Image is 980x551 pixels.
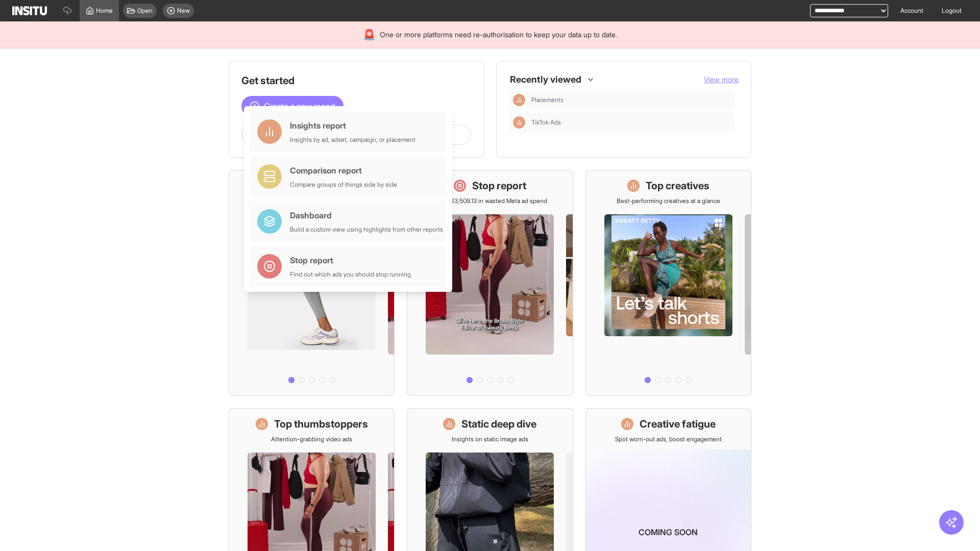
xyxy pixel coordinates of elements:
[290,164,397,177] div: Comparison report
[290,181,397,189] div: Compare groups of things side by side
[290,226,443,234] div: Build a custom view using highlights from other reports
[531,118,561,127] span: TikTok Ads
[461,417,536,431] h1: Static deep dive
[531,96,730,104] span: Placements
[704,74,739,85] button: View more
[290,254,411,266] div: Stop report
[617,197,720,205] p: Best-performing creatives at a glance
[363,28,376,42] div: 🚨
[585,170,751,396] a: Top creativesBest-performing creatives at a glance
[137,7,153,15] span: Open
[452,435,528,443] p: Insights on static image ads
[290,119,415,132] div: Insights report
[177,7,190,15] span: New
[531,118,730,127] span: TikTok Ads
[241,96,344,116] button: Create a new report
[229,170,395,396] a: What's live nowSee all active ads instantly
[380,30,617,40] span: One or more platforms need re-authorisation to keep your data up to date.
[264,100,335,112] span: Create a new report
[12,6,47,15] img: Logo
[513,94,525,106] div: Insights
[531,96,563,104] span: Placements
[472,179,526,193] h1: Stop report
[646,179,709,193] h1: Top creatives
[290,136,415,144] div: Insights by ad, adset, campaign, or placement
[290,209,443,221] div: Dashboard
[432,197,547,205] p: Save £23,509.13 in wasted Meta ad spend
[241,73,471,88] h1: Get started
[704,75,739,84] span: View more
[96,7,113,15] span: Home
[271,435,352,443] p: Attention-grabbing video ads
[290,270,411,279] div: Find out which ads you should stop running
[407,170,573,396] a: Stop reportSave £23,509.13 in wasted Meta ad spend
[513,116,525,129] div: Insights
[274,417,368,431] h1: Top thumbstoppers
